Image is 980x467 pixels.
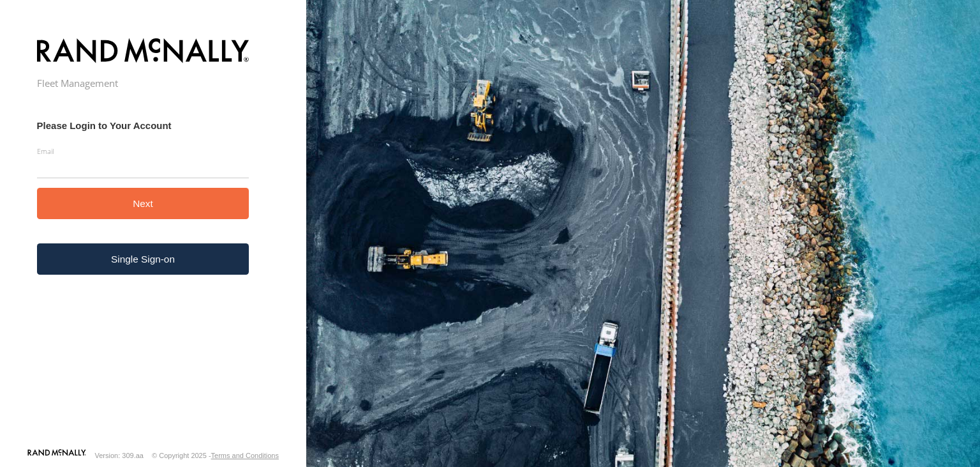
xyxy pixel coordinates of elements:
h3: Please Login to Your Account [37,120,249,131]
label: Email [37,146,249,156]
button: Next [37,188,249,219]
img: STAGING [37,36,249,68]
div: Version: 309.aa [95,452,144,459]
a: Terms and Conditions [211,452,279,459]
h2: Fleet Management [37,77,249,89]
div: © Copyright 2025 - [152,452,279,459]
a: Visit our Website [27,449,86,462]
a: Single Sign-on [37,243,249,275]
